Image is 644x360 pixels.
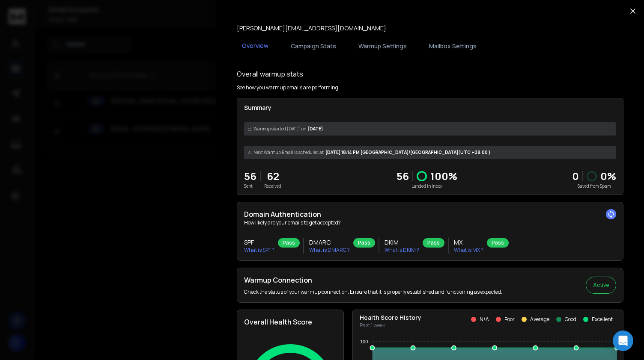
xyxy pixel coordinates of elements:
button: Active [586,277,616,294]
p: Average [530,316,549,323]
p: What is DMARC ? [309,247,350,254]
p: 56 [397,169,409,183]
h3: SPF [244,238,274,247]
p: Poor [504,316,515,323]
p: Landed in Inbox [397,183,457,189]
div: Pass [423,238,444,248]
h3: DKIM [385,238,419,247]
p: What is MX ? [454,247,483,254]
p: Good [565,316,576,323]
div: [DATE] 18:14 PM [GEOGRAPHIC_DATA]/[GEOGRAPHIC_DATA] (UTC +08:00 ) [244,146,616,159]
span: Next Warmup Email is scheduled at [253,149,324,156]
h3: DMARC [309,238,350,247]
button: Warmup Settings [353,37,412,56]
p: 62 [264,169,281,183]
h1: Overall warmup stats [237,69,303,79]
p: Past 1 week [360,322,421,329]
p: [PERSON_NAME][EMAIL_ADDRESS][DOMAIN_NAME] [237,24,386,32]
tspan: 100 [360,339,368,344]
button: Campaign Stats [286,37,341,56]
p: 56 [244,169,256,183]
p: See how you warmup emails are performing [237,84,338,91]
span: Warmup started [DATE] on [253,126,306,132]
p: What is SPF ? [244,247,274,254]
p: Saved from Spam [572,183,616,189]
p: Received [264,183,281,189]
h2: Overall Health Score [244,317,337,327]
button: Mailbox Settings [424,37,482,56]
div: Open Intercom Messenger [613,330,633,351]
p: Sent [244,183,256,189]
p: Summary [244,103,616,112]
p: 100 % [430,169,457,183]
h3: MX [454,238,483,247]
p: Check the status of your warmup connection. Ensure that it is properly established and functionin... [244,289,502,295]
p: How likely are your emails to get accepted? [244,219,616,226]
p: Health Score History [360,313,421,322]
h2: Domain Authentication [244,209,616,219]
div: Pass [353,238,375,248]
p: What is DKIM ? [385,247,419,254]
button: Overview [237,36,274,56]
p: Excellent [592,316,613,323]
div: Pass [487,238,509,248]
div: Pass [278,238,300,248]
strong: 0 [572,169,579,183]
p: N/A [480,316,489,323]
p: 0 % [600,169,616,183]
h2: Warmup Connection [244,275,502,285]
div: [DATE] [244,122,616,136]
